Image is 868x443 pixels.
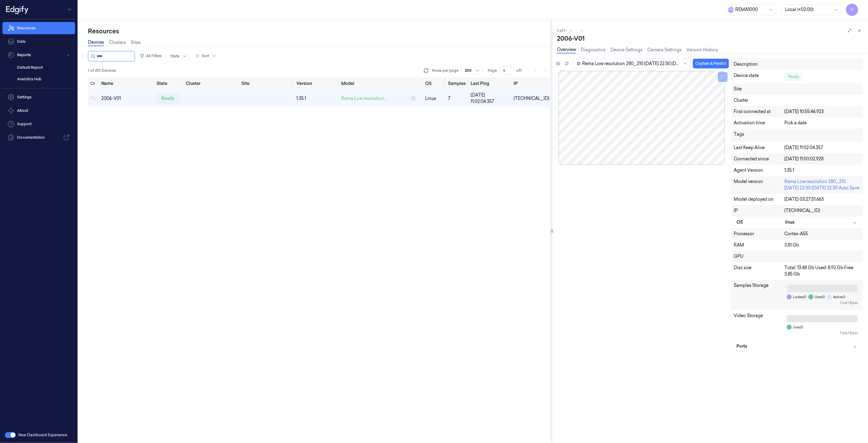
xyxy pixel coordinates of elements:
button: V [846,4,858,16]
span: Active: 0 [833,295,845,299]
a: Data [2,35,75,48]
div: Model version [734,178,785,191]
div: Activation time [734,120,785,126]
span: Rema Low resolution ... [341,95,388,102]
th: Name [99,77,154,90]
div: Ready [784,72,803,81]
div: 2006-V01 [101,95,152,102]
div: [TECHNICAL_ID] [514,95,549,102]
p: Rows per page [432,68,458,73]
div: Video Storage [734,313,785,338]
th: Model [339,77,423,90]
div: Total: 13.48 Gb Used: 8.92 Gb Free: 3.85 Gb [784,265,860,277]
div: Tags [734,131,785,140]
th: State [154,77,183,90]
div: [DATE] 10:55:46.923 [784,108,860,115]
div: Processor [734,231,785,237]
div: Cortex-A55 [784,231,860,237]
th: IP [511,77,552,90]
a: Support [2,118,75,130]
a: Analytics Hub [12,74,75,84]
div: Agent Version [734,167,785,174]
div: [DATE] 11:00:02.928 [784,156,860,162]
a: Resources [2,22,75,34]
span: of 1 [516,68,526,73]
div: ready [157,93,179,103]
span: Used: 0 [815,295,825,299]
span: Page [488,68,497,73]
a: Devices [88,39,104,46]
th: Version [294,77,339,90]
div: IP [734,207,785,214]
a: Documentation [2,131,75,144]
div: Total: 1 Bytes [787,301,858,305]
nav: pagination [531,66,549,75]
div: Samples Storage [734,282,785,308]
div: Connected since [734,156,785,162]
div: Cluster [734,97,860,104]
span: Locked: 0 [793,295,806,299]
a: Clusters [109,39,126,46]
th: Cluster [183,77,239,90]
a: Diagnostics [581,47,606,53]
th: Last Ping [468,77,511,90]
div: Ports [737,343,858,350]
div: [DATE] 11:02:04.357 [784,145,860,151]
div: Model deployed on [734,196,785,203]
span: Used: 0 [793,325,803,330]
button: Toggle Navigation [65,5,75,14]
div: GPU [734,253,860,260]
div: Rema Low resolution 280_210 [DATE] 22:30 [DATE] 22:30 Auto Save [784,178,860,191]
div: Device state [734,72,785,81]
button: Reports [2,49,75,61]
div: Last Keep Alive [734,145,785,151]
a: Device Settings [610,47,642,53]
div: Total: 1 Bytes [787,331,858,335]
a: Version History [686,47,718,53]
div: [DATE] 03:27:51.663 [784,196,860,203]
th: Site [239,77,294,90]
div: First connected at [734,108,785,115]
button: About [2,104,75,117]
div: Disc size [734,265,785,277]
div: 1.35.1 [296,95,336,102]
th: OS [423,77,446,90]
a: Settings [2,91,75,103]
a: Default Report [12,62,75,73]
button: OSlinux [734,217,860,228]
span: 1 of 210 Devices [88,68,116,73]
button: All Filters [137,51,164,61]
div: [DATE] 11:02:04.357 [471,92,509,105]
div: linux [785,219,858,225]
button: Capture & Predict [693,59,729,68]
th: Samples [446,77,468,90]
div: Site [734,86,860,92]
a: Overview [557,46,576,53]
span: R e [728,7,734,13]
div: Resources [88,27,552,35]
div: RAM [734,242,785,248]
div: 2006-V01 [557,34,863,43]
p: linux [425,95,443,102]
a: Sites [131,39,141,46]
button: Ports [734,341,860,352]
div: OS [737,219,785,225]
span: Pick a date [784,120,807,126]
div: [TECHNICAL_ID] [784,207,860,214]
a: Camera Settings [647,47,682,53]
span: 1 of 1 [557,28,566,33]
div: 1.35.1 [784,167,860,174]
div: 3.81 Gb [784,242,860,248]
div: Description [734,61,785,68]
div: 7 [448,95,466,102]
